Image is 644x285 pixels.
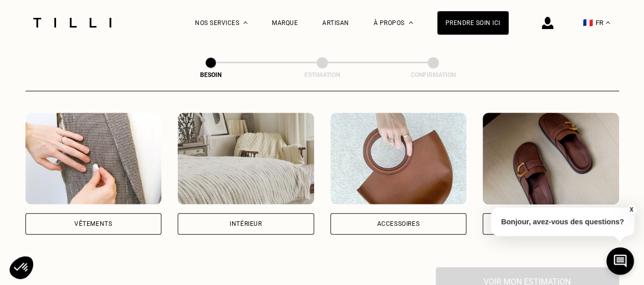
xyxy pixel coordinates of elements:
[160,71,262,79] div: Besoin
[30,18,115,28] img: Logo du service de couturière Tilli
[382,71,484,79] div: Confirmation
[583,18,593,28] span: 🇫🇷
[271,71,373,79] div: Estimation
[330,113,467,204] img: Accessoires
[483,113,619,204] img: Chaussures
[626,204,636,215] button: X
[491,208,634,236] p: Bonjour, avez-vous des questions?
[437,11,509,35] a: Prendre soin ici
[74,221,112,227] div: Vêtements
[409,21,413,24] img: Menu déroulant à propos
[25,113,162,204] img: Vêtements
[322,19,349,27] a: Artisan
[243,21,247,24] img: Menu déroulant
[606,21,610,24] img: menu déroulant
[377,221,419,227] div: Accessoires
[178,113,314,204] img: Intérieur
[230,221,262,227] div: Intérieur
[542,17,553,29] img: icône connexion
[272,19,298,27] a: Marque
